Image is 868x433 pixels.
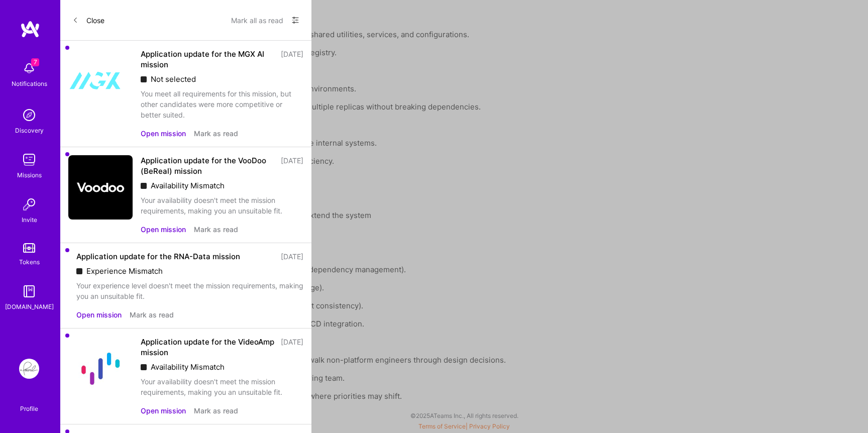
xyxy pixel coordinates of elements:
button: Mark all as read [231,12,283,28]
a: Profile [17,393,42,413]
div: Application update for the MGX AI mission [141,49,275,70]
div: Your availability doesn't meet the mission requirements, making you an unsuitable fit. [141,376,303,397]
div: Notifications [12,78,47,89]
div: Application update for the VideoAmp mission [141,337,275,358]
button: Close [72,12,104,28]
img: Pearl: Data Science Team [19,359,39,379]
button: Open mission [141,405,186,416]
div: Not selected [141,74,303,84]
img: Company Logo [68,155,133,220]
div: [DATE] [281,49,303,70]
img: Company Logo [68,337,133,401]
button: Open mission [76,309,122,320]
img: Company Logo [68,49,133,113]
div: Experience Mismatch [76,266,303,276]
img: tokens [23,243,35,253]
img: Invite [19,194,39,214]
button: Mark as read [130,309,174,320]
img: bell [19,58,39,78]
div: Application update for the RNA-Data mission [76,251,240,262]
div: Profile [20,403,38,413]
button: Mark as read [194,224,238,235]
div: Your availability doesn't meet the mission requirements, making you an unsuitable fit. [141,195,303,216]
div: You meet all requirements for this mission, but other candidates were more competitive or better ... [141,88,303,120]
div: Availability Mismatch [141,362,303,372]
a: Pearl: Data Science Team [17,359,42,379]
div: [DOMAIN_NAME] [5,301,54,312]
span: 7 [31,58,39,66]
div: [DATE] [281,337,303,358]
div: Discovery [15,125,44,136]
img: discovery [19,105,39,125]
div: Tokens [19,257,40,267]
button: Open mission [141,128,186,139]
div: Application update for the VooDoo (BeReal) mission [141,155,275,176]
img: logo [20,20,40,38]
div: Invite [22,214,37,225]
div: Availability Mismatch [141,180,303,191]
div: [DATE] [281,155,303,176]
img: guide book [19,281,39,301]
div: [DATE] [281,251,303,262]
button: Mark as read [194,128,238,139]
button: Mark as read [194,405,238,416]
div: Your experience level doesn't meet the mission requirements, making you an unsuitable fit. [76,280,303,301]
div: Missions [17,170,42,180]
img: teamwork [19,150,39,170]
button: Open mission [141,224,186,235]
